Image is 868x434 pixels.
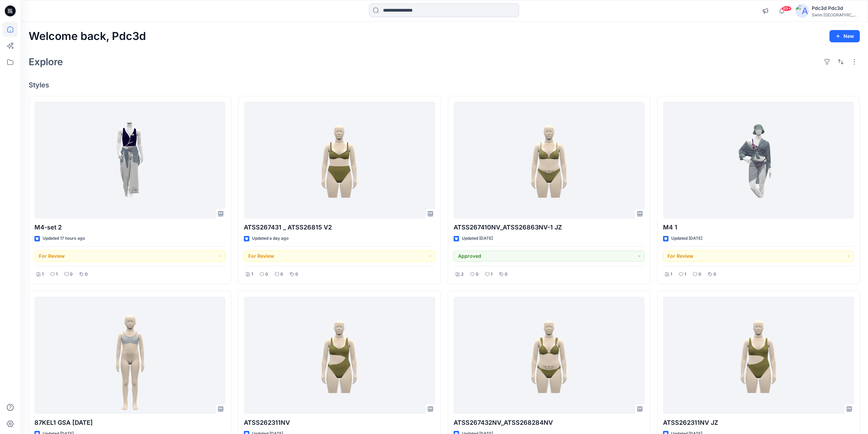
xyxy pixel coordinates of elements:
[663,418,854,428] p: ATSS262311NV JZ
[85,271,88,278] p: 0
[462,235,493,242] p: Updated [DATE]
[491,271,492,278] p: 1
[34,102,225,219] a: M4-set 2
[43,235,85,242] p: Updated 17 hours ago
[265,271,268,278] p: 0
[781,6,792,11] span: 99+
[454,418,645,428] p: ATSS267432NV_ATSS268284NV
[829,30,860,42] button: New
[251,271,253,278] p: 1
[671,235,702,242] p: Updated [DATE]
[476,271,479,278] p: 0
[244,418,435,428] p: ATSS262311NV
[295,271,298,278] p: 0
[812,4,859,12] div: Pdc3d Pdc3d
[663,223,854,232] p: M4 1
[56,271,58,278] p: 1
[505,271,507,278] p: 0
[663,297,854,414] a: ATSS262311NV JZ
[812,12,859,17] div: Swim [GEOGRAPHIC_DATA]
[244,102,435,219] a: ATSS267431 _ ATSS26815 V2
[34,223,225,232] p: M4-set 2
[29,56,63,67] h2: Explore
[454,297,645,414] a: ATSS267432NV_ATSS268284NV
[252,235,289,242] p: Updated a day ago
[461,271,464,278] p: 2
[795,4,809,18] img: avatar
[698,271,701,278] p: 0
[454,223,645,232] p: ATSS267410NV_ATSS26863NV-1 JZ
[663,102,854,219] a: M4 1
[42,271,44,278] p: 1
[713,271,716,278] p: 0
[34,418,225,428] p: 87KEL1 GSA [DATE]
[280,271,283,278] p: 0
[29,81,860,89] h4: Styles
[244,297,435,414] a: ATSS262311NV
[70,271,73,278] p: 0
[685,271,686,278] p: 1
[29,30,146,43] h2: Welcome back, Pdc3d
[34,297,225,414] a: 87KEL1 GSA 2025.8.7
[244,223,435,232] p: ATSS267431 _ ATSS26815 V2
[454,102,645,219] a: ATSS267410NV_ATSS26863NV-1 JZ
[671,271,672,278] p: 1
